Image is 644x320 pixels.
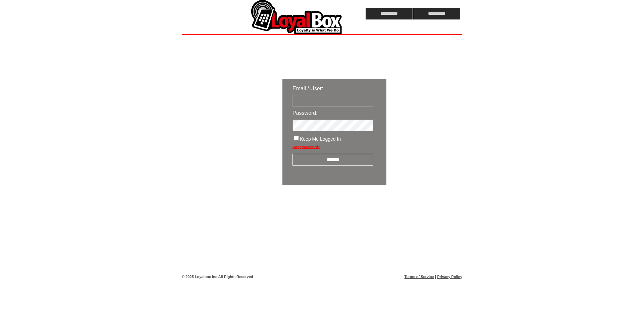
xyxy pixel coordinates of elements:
span: Email / User: [292,86,323,91]
a: Forgot password? [292,145,320,149]
span: Password: [292,110,318,116]
a: Terms of Service [405,275,434,279]
a: Privacy Policy [437,275,462,279]
span: | [435,275,436,279]
span: Keep Me Logged In [300,136,341,142]
span: © 2025 Loyalbox Inc All Rights Reserved [182,275,253,279]
img: transparent.png;jsessionid=FEE4D54015648AE9903AB3B363A30A5D [406,202,439,211]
